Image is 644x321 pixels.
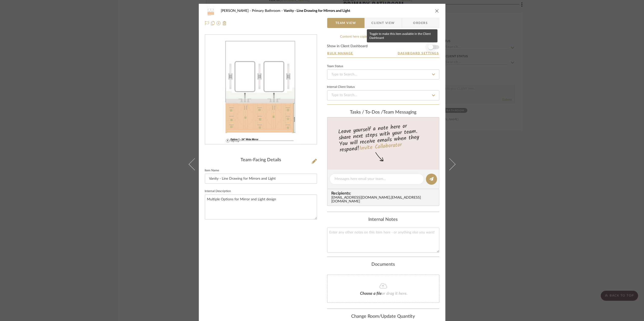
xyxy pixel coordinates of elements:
[350,110,383,115] span: Tasks / To-Dos /
[331,191,437,196] span: Recipients:
[221,35,300,144] img: 249b3731-08ee-4fab-89a2-e3e2442e2d16_436x436.jpg
[360,291,382,296] span: Choose a file
[205,190,231,193] label: Internal Description
[331,196,437,204] div: [EMAIL_ADDRESS][DOMAIN_NAME] , [EMAIL_ADDRESS][DOMAIN_NAME]
[327,34,439,39] div: Content here copies to Client View - confirm visibility there.
[408,18,434,28] span: Orders
[327,69,439,79] input: Type to Search…
[205,157,317,163] div: Team-Facing Details
[221,9,252,13] span: [PERSON_NAME]
[327,90,439,100] input: Type to Search…
[284,9,350,13] span: Vanity - Line Drawing for Mirrors and Light
[205,35,317,144] div: 0
[205,169,219,172] label: Item Name
[372,18,395,28] span: Client View
[327,51,354,56] button: Bulk Manage
[327,110,439,115] div: team Messaging
[205,174,317,184] input: Enter Item Name
[327,314,439,319] div: Change Room/Update Quantity
[336,18,356,28] span: Team View
[435,9,439,13] button: close
[382,291,408,296] span: or drag it here.
[327,86,355,88] div: Internal Client Status
[223,21,227,25] img: Remove from project
[327,262,439,268] div: Documents
[205,6,217,16] img: 249b3731-08ee-4fab-89a2-e3e2442e2d16_48x40.jpg
[252,9,284,13] span: Primary Bathroom
[327,217,439,223] div: Internal Notes
[326,121,440,154] div: Leave yourself a note here or share next steps with your team. You will receive emails when they ...
[327,65,343,68] div: Team Status
[398,51,439,56] button: Dashboard Settings
[359,141,402,153] a: Invite Collaborator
